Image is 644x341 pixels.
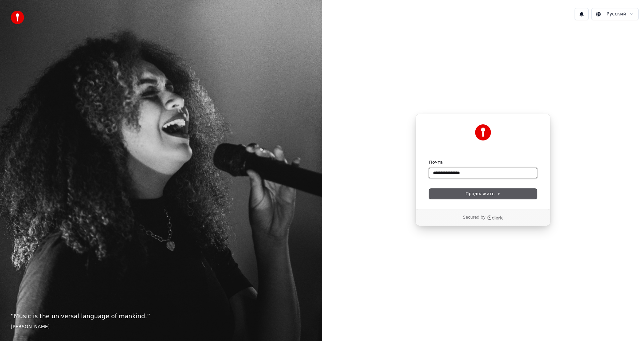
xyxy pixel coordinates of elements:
span: Продолжить [466,191,501,197]
button: Продолжить [429,189,537,199]
p: Secured by [463,215,485,220]
footer: [PERSON_NAME] [11,324,311,330]
img: youka [11,11,24,24]
img: Youka [475,124,491,140]
a: Clerk logo [487,215,503,220]
label: Почта [429,159,443,165]
p: “ Music is the universal language of mankind. ” [11,311,311,321]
